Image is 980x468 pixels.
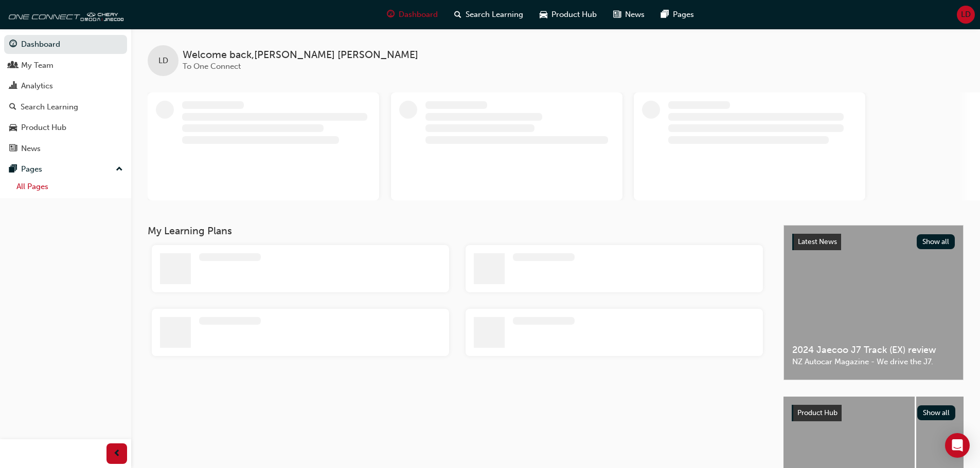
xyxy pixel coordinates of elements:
[454,8,461,21] span: search-icon
[5,4,123,25] img: oneconnect
[957,6,975,24] button: LD
[917,234,955,249] button: Show all
[783,225,964,380] a: Latest NewsShow all2024 Jaecoo J7 Track (EX) reviewNZ Autocar Magazine - We drive the J7.
[792,344,955,356] span: 2024 Jaecoo J7 Track (EX) review
[21,163,42,175] div: Pages
[21,101,78,113] div: Search Learning
[917,405,956,420] button: Show all
[466,9,523,21] span: Search Learning
[9,103,16,112] span: search-icon
[9,40,17,49] span: guage-icon
[9,61,17,70] span: people-icon
[551,9,597,21] span: Product Hub
[21,122,66,134] div: Product Hub
[625,9,645,21] span: News
[673,9,694,21] span: Pages
[4,33,127,160] button: DashboardMy TeamAnalyticsSearch LearningProduct HubNews
[116,163,123,176] span: up-icon
[605,4,653,25] a: news-iconNews
[661,8,669,21] span: pages-icon
[792,405,955,421] a: Product HubShow all
[148,225,767,237] h3: My Learning Plans
[9,165,17,174] span: pages-icon
[653,4,702,25] a: pages-iconPages
[183,62,241,71] span: To One Connect
[12,179,127,195] a: All Pages
[797,408,838,417] span: Product Hub
[399,9,438,21] span: Dashboard
[792,234,955,250] a: Latest NewsShow all
[21,80,53,92] div: Analytics
[4,77,127,96] a: Analytics
[4,35,127,54] a: Dashboard
[113,447,121,460] span: prev-icon
[21,60,54,71] div: My Team
[158,55,168,67] span: LD
[4,139,127,158] a: News
[9,144,17,154] span: news-icon
[792,356,955,368] span: NZ Autocar Magazine - We drive the J7.
[9,123,17,133] span: car-icon
[4,160,127,179] button: Pages
[531,4,605,25] a: car-iconProduct Hub
[21,143,41,155] div: News
[613,8,621,21] span: news-icon
[4,118,127,137] a: Product Hub
[387,8,395,21] span: guage-icon
[379,4,446,25] a: guage-iconDashboard
[4,98,127,117] a: Search Learning
[540,8,547,21] span: car-icon
[446,4,531,25] a: search-iconSearch Learning
[4,56,127,75] a: My Team
[945,433,970,458] div: Open Intercom Messenger
[183,49,418,61] span: Welcome back , [PERSON_NAME] [PERSON_NAME]
[961,9,971,21] span: LD
[9,82,17,91] span: chart-icon
[798,237,837,246] span: Latest News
